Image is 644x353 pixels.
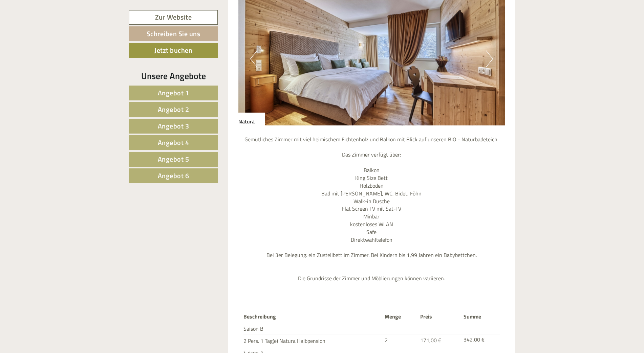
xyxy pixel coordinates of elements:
[158,88,189,98] span: Angebot 1
[250,50,257,67] button: Previous
[382,311,417,322] th: Menge
[238,113,265,125] div: Natura
[129,26,218,41] a: Schreiben Sie uns
[243,334,382,346] td: 2 Pers. 1 Tag(e) Natura Halbpension
[129,10,218,25] a: Zur Website
[129,70,218,82] div: Unsere Angebote
[158,121,189,131] span: Angebot 3
[461,311,500,322] th: Summe
[158,170,189,181] span: Angebot 6
[486,50,493,67] button: Next
[238,136,505,282] p: Gemütliches Zimmer mit viel heimischem Fichtenholz und Balkon mit Blick auf unseren BIO - Naturba...
[129,43,218,58] a: Jetzt buchen
[417,311,461,322] th: Preis
[158,137,189,148] span: Angebot 4
[382,334,417,346] td: 2
[243,322,382,334] td: Saison B
[158,104,189,115] span: Angebot 2
[243,311,382,322] th: Beschreibung
[420,336,441,344] span: 171,00 €
[461,334,500,346] td: 342,00 €
[158,154,189,164] span: Angebot 5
